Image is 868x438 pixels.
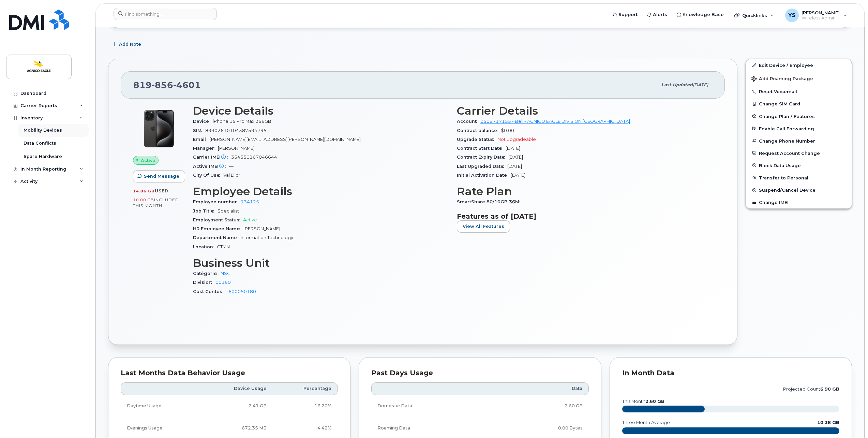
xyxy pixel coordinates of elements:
span: SIM [193,128,205,133]
span: 354550167046644 [231,155,277,160]
span: Last updated [661,82,693,87]
span: Knowledge Base [683,11,724,18]
span: Wireless Admin [802,15,840,21]
a: 0509717155 - Bell - AGNICO EAGLE DIVISION [GEOGRAPHIC_DATA] [480,119,630,124]
span: YS [788,11,796,19]
button: Change SIM Card [746,98,852,110]
span: Quicklinks [742,13,767,18]
span: 14.86 GB [133,189,155,193]
span: Contract Expiry Date [457,155,508,160]
button: Enable Call Forwarding [746,122,852,135]
span: Alerts [653,11,667,18]
a: 00160 [215,280,231,285]
span: [PERSON_NAME] [243,226,280,231]
h3: Business Unit [193,257,449,269]
span: [PERSON_NAME] [218,146,255,151]
span: Send Message [144,173,179,179]
h3: Carrier Details [457,105,713,117]
span: CTMN [217,244,230,249]
span: [DATE] [511,173,525,178]
span: Add Roaming Package [751,76,813,83]
span: used [155,188,168,193]
button: Transfer to Personal [746,172,852,184]
span: View All Features [463,223,504,230]
button: Add Roaming Package [746,71,852,85]
h3: Employee Details [193,185,449,198]
span: Specialist [218,208,239,214]
td: 2.41 GB [200,395,273,417]
tspan: 2.60 GB [645,399,664,404]
img: iPhone_15_Pro_Black.png [138,108,179,149]
th: Percentage [273,382,338,395]
a: 1600050180 [225,289,256,294]
span: Add Note [119,41,141,47]
span: Enable Call Forwarding [759,126,814,131]
span: Account [457,119,480,124]
span: Active [243,217,257,222]
span: iPhone 15 Pro Max 256GB [213,119,271,124]
span: included this month [133,197,179,208]
span: Cost Center [193,289,225,294]
div: In Month Data [622,370,839,377]
span: Initial Activation Date [457,173,511,178]
td: 16.20% [273,395,338,417]
button: Change IMEI [746,196,852,208]
div: Past Days Usage [371,370,588,377]
span: [PERSON_NAME] [802,10,840,15]
span: Not Upgradeable [497,137,536,142]
a: 134125 [241,199,259,204]
text: three month average [622,420,670,425]
button: Block Data Usage [746,159,852,172]
span: — [229,164,234,169]
span: Employee number [193,199,241,204]
span: Support [618,11,638,18]
span: 10.00 GB [133,198,154,202]
h3: Rate Plan [457,185,713,198]
span: 4601 [173,80,201,90]
th: Device Usage [200,382,273,395]
input: Find something... [114,8,217,20]
div: Last Months Data Behavior Usage [121,370,338,377]
span: 819 [133,80,201,90]
span: $0.00 [501,128,514,133]
span: Change Plan / Features [759,114,815,119]
a: Knowledge Base [672,8,729,21]
button: Reset Voicemail [746,85,852,98]
text: 10.38 GB [817,420,839,425]
button: View All Features [457,220,510,233]
span: SmartShare 80/10GB 36M [457,199,523,204]
span: Active IMEI [193,164,229,169]
tspan: 6.90 GB [820,386,839,392]
span: [DATE] [506,146,520,151]
text: this month [622,399,664,404]
span: [DATE] [693,82,708,87]
div: Yann Strutynski [780,9,852,22]
a: Support [608,8,642,21]
span: HR Employee Name [193,226,243,231]
div: Quicklinks [729,9,779,22]
span: City Of Use [193,173,223,178]
span: [DATE] [508,155,523,160]
td: Daytime Usage [121,395,200,417]
button: Request Account Change [746,147,852,159]
th: Data [493,382,589,395]
a: NSG [221,271,230,276]
span: [PERSON_NAME][EMAIL_ADDRESS][PERSON_NAME][DOMAIN_NAME] [210,137,361,142]
h3: Device Details [193,105,449,117]
button: Suspend/Cancel Device [746,184,852,196]
button: Change Phone Number [746,135,852,147]
span: Active [141,157,155,164]
span: Manager [193,146,218,151]
span: Device [193,119,213,124]
button: Change Plan / Features [746,110,852,122]
span: Division [193,280,215,285]
span: Department Name [193,235,241,240]
span: Val D'or [223,173,240,178]
button: Add Note [108,38,147,50]
span: Carrier IMEI [193,155,231,160]
span: Contract Start Date [457,146,506,151]
span: Information Technology [241,235,293,240]
span: Job Title [193,208,218,214]
span: Location [193,244,217,249]
span: Suspend/Cancel Device [759,188,815,193]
